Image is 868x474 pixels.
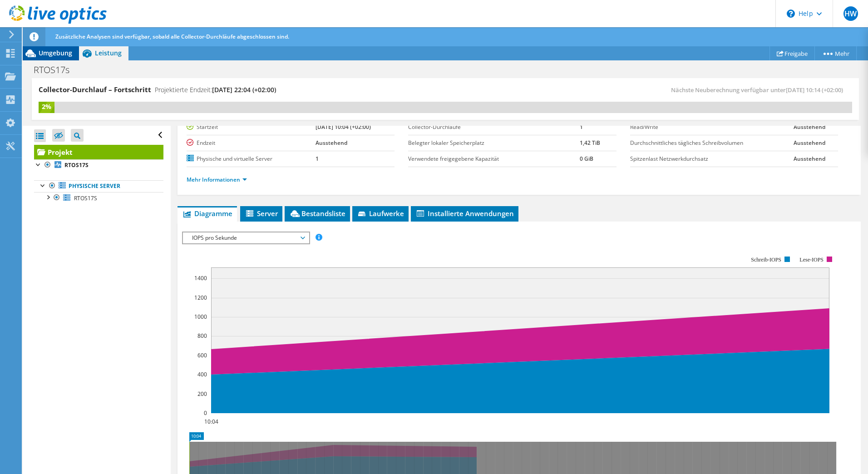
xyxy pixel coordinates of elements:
span: Leistung [95,49,122,57]
a: Freigabe [769,46,815,60]
label: Verwendete freigegebene Kapazität [408,154,579,163]
div: 2% [39,102,54,112]
label: Belegter lokaler Speicherplatz [408,138,579,148]
text: 10:04 [204,418,218,425]
b: Ausstehend [316,139,347,147]
a: Mehr [814,46,857,60]
span: Installierte Anwendungen [415,209,514,218]
b: 1 [580,123,583,131]
b: 1,42 TiB [580,139,600,147]
b: 0 GiB [580,155,593,163]
label: Physische und virtuelle Server [187,154,316,163]
text: Lese-IOPS [799,257,824,263]
text: 600 [197,351,207,359]
span: Zusätzliche Analysen sind verfügbar, sobald alle Collector-Durchläufe abgeschlossen sind. [55,33,289,40]
span: IOPS pro Sekunde [187,232,304,243]
svg: \n [787,10,795,18]
label: Spitzenlast Netzwerkdurchsatz [630,154,794,163]
span: Bestandsliste [289,209,345,218]
text: 200 [197,390,207,398]
span: Diagramme [182,209,232,218]
span: Laufwerke [357,209,404,218]
text: 1400 [194,274,207,282]
a: RTOS17S [34,192,163,204]
label: Endzeit [187,138,316,148]
b: 1 [316,155,319,163]
span: [DATE] 10:14 (+02:00) [786,86,843,94]
span: Server [245,209,278,218]
a: Projekt [34,145,163,159]
label: Read/Write [630,123,794,132]
label: Startzeit [187,123,316,132]
span: [DATE] 22:04 (+02:00) [212,85,276,94]
a: Physische Server [34,180,163,192]
b: Ausstehend [794,139,825,147]
label: Durchschnittliches tägliches Schreibvolumen [630,138,794,148]
span: HW [843,6,858,21]
text: 1200 [194,294,207,301]
text: 1000 [194,313,207,321]
text: 400 [197,370,207,378]
b: [DATE] 10:04 (+02:00) [316,123,371,131]
b: Ausstehend [794,123,825,131]
text: Schreib-IOPS [751,257,781,263]
b: RTOS17S [64,161,89,169]
a: RTOS17S [34,159,163,171]
label: Collector-Durchläufe [408,123,579,132]
span: RTOS17S [74,194,97,202]
b: Ausstehend [794,155,825,163]
h4: Projektierte Endzeit: [155,85,276,95]
h1: RTOS17s [30,65,84,75]
span: Nächste Neuberechnung verfügbar unter [671,86,848,94]
span: Umgebung [39,49,72,57]
text: 0 [204,409,207,417]
a: Mehr Informationen [187,176,247,183]
text: 800 [197,332,207,340]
